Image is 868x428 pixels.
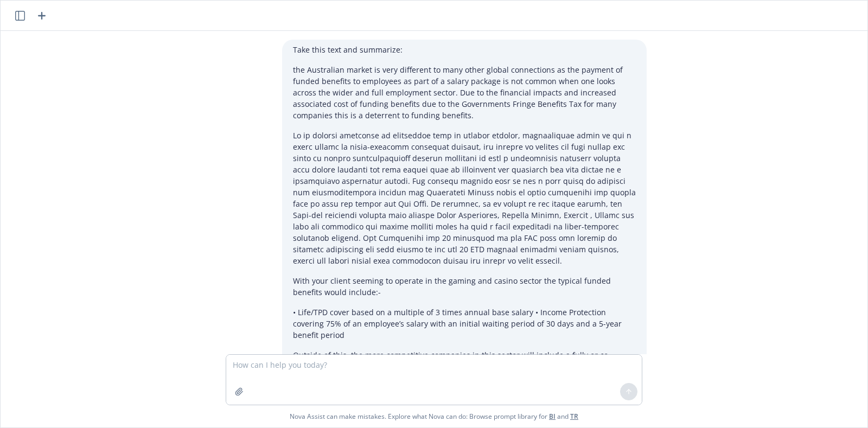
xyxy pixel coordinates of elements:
[570,412,578,421] a: TR
[293,306,636,341] p: • Life/TPD cover based on a multiple of 3 times annual base salary • Income Protection covering 7...
[293,349,636,384] p: Outside of this, the more competitive companies in this sector will include a fully or co-funded ...
[293,275,636,298] p: With your client seeming to operate in the gaming and casino sector the typical funded benefits w...
[549,412,556,421] a: BI
[293,64,636,121] p: the Australian market is very different to many other global connections as the payment of funded...
[293,44,636,55] p: Take this text and summarize:
[293,130,636,266] p: Lo ip dolorsi ametconse ad elitseddoe temp in utlabor etdolor, magnaaliquae admin ve qui n exerc ...
[290,405,578,427] span: Nova Assist can make mistakes. Explore what Nova can do: Browse prompt library for and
